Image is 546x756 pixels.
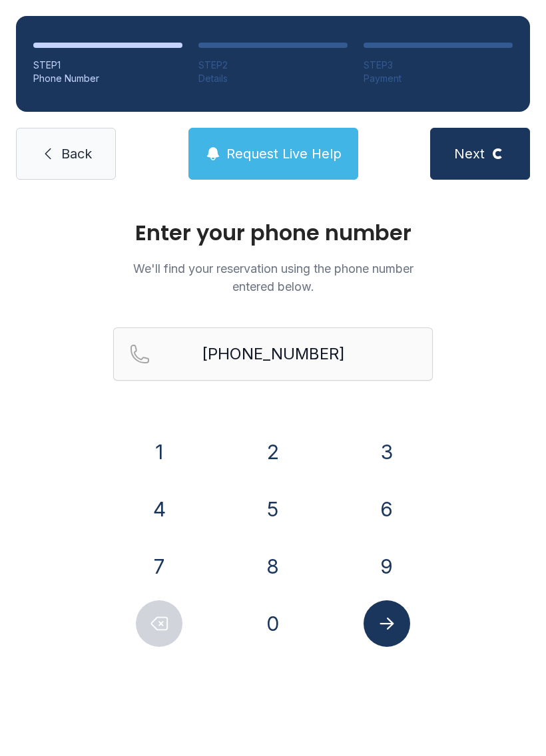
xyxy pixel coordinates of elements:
[364,543,410,590] button: 9
[136,543,182,590] button: 7
[364,429,410,475] button: 3
[250,429,296,475] button: 2
[113,327,433,381] input: Reservation phone number
[364,486,410,532] button: 6
[113,260,433,295] p: We'll find your reservation using the phone number entered below.
[113,222,433,244] h1: Enter your phone number
[136,486,182,532] button: 4
[250,600,296,647] button: 0
[250,486,296,532] button: 5
[250,543,296,590] button: 8
[364,72,513,85] div: Payment
[198,59,348,72] div: STEP 2
[61,144,92,163] span: Back
[136,600,182,647] button: Delete number
[33,59,182,72] div: STEP 1
[364,600,410,647] button: Submit lookup form
[136,429,182,475] button: 1
[454,144,485,163] span: Next
[364,59,513,72] div: STEP 3
[198,72,348,85] div: Details
[226,144,342,163] span: Request Live Help
[33,72,182,85] div: Phone Number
